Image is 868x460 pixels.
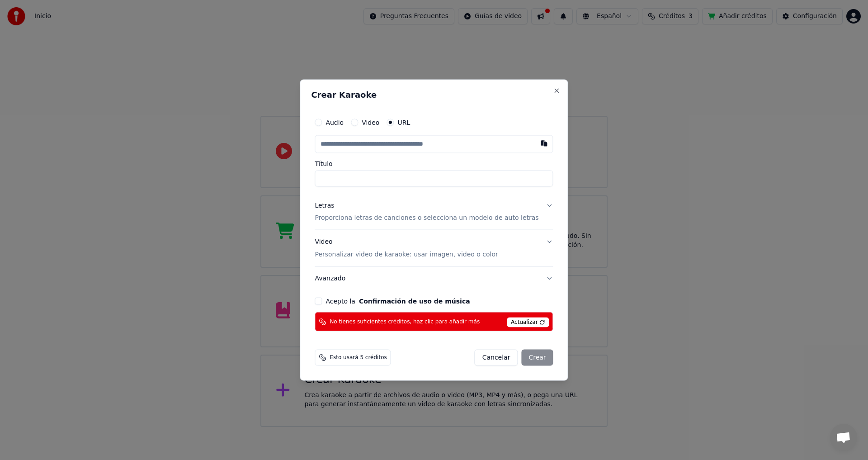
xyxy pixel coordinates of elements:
button: Avanzado [315,267,553,290]
label: Audio [325,119,344,125]
p: Proporciona letras de canciones o selecciona un modelo de auto letras [315,213,538,223]
button: Cancelar [475,350,518,366]
div: Letras [315,201,334,210]
p: Personalizar video de karaoke: usar imagen, video o color [315,250,498,259]
label: Video [362,119,379,125]
span: Actualizar [507,318,549,327]
button: LetrasProporciona letras de canciones o selecciona un modelo de auto letras [315,194,553,230]
h2: Crear Karaoke [311,90,557,99]
label: Acepto la [325,298,470,304]
label: URL [397,119,410,125]
button: VideoPersonalizar video de karaoke: usar imagen, video o color [315,230,553,266]
div: Video [315,237,498,259]
span: Esto usará 5 créditos [330,354,387,361]
span: No tienes suficientes créditos, haz clic para añadir más [330,318,480,325]
button: Acepto la [359,298,470,304]
label: Título [315,160,553,166]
